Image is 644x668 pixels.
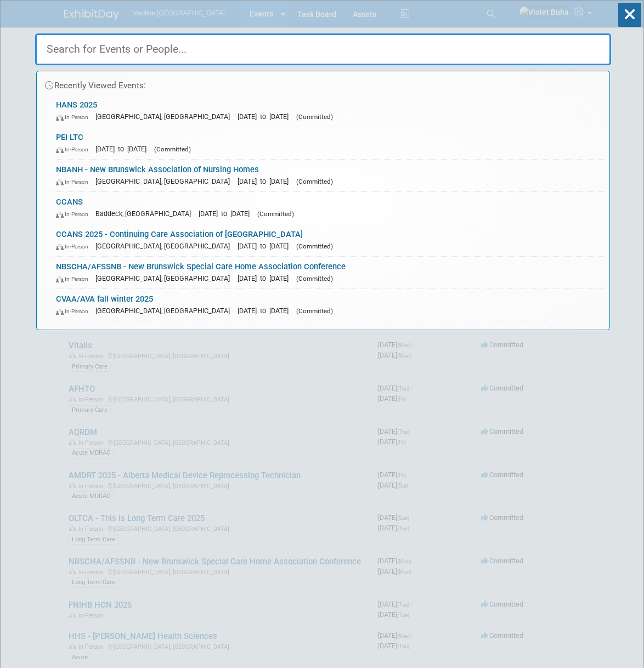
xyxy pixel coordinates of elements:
span: [DATE] to [DATE] [95,145,152,153]
span: [DATE] to [DATE] [199,210,255,218]
span: (Committed) [296,307,333,315]
span: [DATE] to [DATE] [238,177,294,185]
span: In-Person [56,243,93,250]
a: PEI LTC In-Person [DATE] to [DATE] (Committed) [50,127,604,159]
a: NBSCHA/AFSSNB - New Brunswick Special Care Home Association Conference In-Person [GEOGRAPHIC_DATA... [50,257,604,288]
span: (Committed) [296,275,333,282]
span: [DATE] to [DATE] [238,307,294,315]
span: (Committed) [296,178,333,185]
span: [DATE] to [DATE] [238,242,294,250]
span: In-Person [56,275,93,282]
span: In-Person [56,308,93,315]
span: [GEOGRAPHIC_DATA], [GEOGRAPHIC_DATA] [95,274,235,282]
div: Recently Viewed Events: [42,71,604,95]
span: (Committed) [296,113,333,121]
span: In-Person [56,114,93,121]
a: CVAA/AVA fall winter 2025 In-Person [GEOGRAPHIC_DATA], [GEOGRAPHIC_DATA] [DATE] to [DATE] (Commit... [50,289,604,321]
span: (Committed) [257,210,294,218]
span: In-Person [56,146,93,153]
span: (Committed) [296,242,333,250]
a: HANS 2025 In-Person [GEOGRAPHIC_DATA], [GEOGRAPHIC_DATA] [DATE] to [DATE] (Committed) [50,95,604,127]
span: [GEOGRAPHIC_DATA], [GEOGRAPHIC_DATA] [95,307,235,315]
span: [DATE] to [DATE] [238,274,294,282]
input: Search for Events or People... [35,33,611,65]
a: CCANS 2025 - Continuing Care Association of [GEOGRAPHIC_DATA] In-Person [GEOGRAPHIC_DATA], [GEOGR... [50,224,604,256]
span: [GEOGRAPHIC_DATA], [GEOGRAPHIC_DATA] [95,177,235,185]
a: CCANS In-Person Baddeck, [GEOGRAPHIC_DATA] [DATE] to [DATE] (Committed) [50,192,604,224]
span: In-Person [56,211,93,218]
span: (Committed) [154,145,191,153]
span: In-Person [56,178,93,185]
span: [GEOGRAPHIC_DATA], [GEOGRAPHIC_DATA] [95,112,235,121]
a: NBANH - New Brunswick Association of Nursing Homes In-Person [GEOGRAPHIC_DATA], [GEOGRAPHIC_DATA]... [50,160,604,191]
span: [DATE] to [DATE] [238,112,294,121]
span: [GEOGRAPHIC_DATA], [GEOGRAPHIC_DATA] [95,242,235,250]
span: Baddeck, [GEOGRAPHIC_DATA] [95,210,196,218]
